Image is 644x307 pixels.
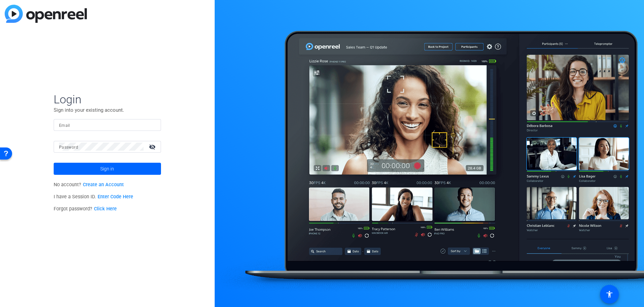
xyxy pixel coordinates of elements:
a: Create an Account [83,182,124,188]
span: Forgot password? [54,206,117,212]
a: Enter Code Here [98,194,133,200]
a: Click Here [94,206,117,212]
span: Login [54,92,161,106]
p: Sign into your existing account. [54,106,161,114]
mat-label: Password [59,145,78,150]
input: Enter Email Address [59,121,156,129]
span: No account? [54,182,124,188]
mat-label: Email [59,123,70,128]
button: Sign in [54,163,161,175]
mat-icon: visibility_off [145,142,161,152]
span: Sign in [100,160,114,177]
mat-icon: accessibility [605,290,613,298]
span: I have a Session ID. [54,194,133,200]
img: blue-gradient.svg [5,5,87,23]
